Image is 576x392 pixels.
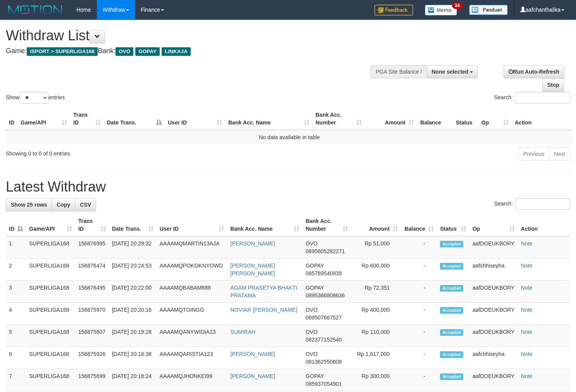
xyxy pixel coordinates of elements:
[157,281,228,303] td: AAAAMQBABAM888
[26,369,75,391] td: SUPERLIGA168
[512,108,573,130] th: Action
[157,214,228,236] th: User ID: activate to sort column ascending
[6,108,17,130] th: ID
[305,359,341,365] span: Copy 081362550808 to clipboard
[157,236,228,259] td: AAAAMQMARTIN13AJA
[440,263,463,269] span: Accepted
[305,270,341,276] span: Copy 085789540939 to clipboard
[521,329,533,335] a: Note
[57,202,70,208] span: Copy
[469,236,518,259] td: aafDOEUKBORY
[432,69,469,75] span: None selected
[6,179,570,195] h1: Latest Withdraw
[19,92,48,104] select: Showentries
[440,329,463,336] span: Accepted
[6,325,26,347] td: 5
[440,285,463,292] span: Accepted
[469,347,518,369] td: aafchhiseyha
[75,198,96,211] a: CSV
[6,369,26,391] td: 7
[75,236,109,259] td: 156876995
[6,130,573,144] td: No data available in table
[11,202,47,208] span: Show 25 rows
[440,307,463,314] span: Accepted
[26,347,75,369] td: SUPERLIGA168
[6,214,26,236] th: ID: activate to sort column descending
[109,214,157,236] th: Date Trans.: activate to sort column ascending
[157,259,228,281] td: AAAAMQPOKOKNYOWD
[305,240,317,247] span: OVO
[401,325,437,347] td: -
[157,303,228,325] td: AAAAMQTOINGG
[75,303,109,325] td: 156875970
[469,325,518,347] td: aafDOEUKBORY
[230,329,255,335] a: SUMIRAH
[305,307,317,313] span: OVO
[116,47,133,56] span: OVO
[469,214,518,236] th: Op: activate to sort column ascending
[75,259,109,281] td: 156876474
[305,351,317,357] span: OVO
[6,92,65,104] label: Show entries
[6,198,52,211] a: Show 25 rows
[521,351,533,357] a: Note
[452,2,462,9] span: 34
[504,65,564,78] a: Run Auto-Refresh
[401,303,437,325] td: -
[401,347,437,369] td: -
[518,214,570,236] th: Action
[371,65,426,78] div: PGA Site Balance /
[165,108,225,130] th: User ID: activate to sort column ascending
[305,262,324,269] span: GOPAY
[109,325,157,347] td: [DATE] 20:19:28
[521,262,533,269] a: Note
[351,369,401,391] td: Rp 300,000
[515,198,570,210] input: Search:
[26,214,75,236] th: Game/API: activate to sort column ascending
[157,347,228,369] td: AAAAMQARISTIA123
[518,147,549,161] a: Previous
[515,92,570,104] input: Search:
[312,108,365,130] th: Bank Acc. Number: activate to sort column ascending
[302,214,351,236] th: Bank Acc. Number: activate to sort column ascending
[351,325,401,347] td: Rp 110,000
[109,259,157,281] td: [DATE] 20:24:53
[6,47,376,55] h4: Game: Bank:
[230,373,275,379] a: [PERSON_NAME]
[26,259,75,281] td: SUPERLIGA168
[230,262,275,276] a: [PERSON_NAME] [PERSON_NAME]
[75,281,109,303] td: 156876495
[70,108,104,130] th: Trans ID: activate to sort column ascending
[157,369,228,391] td: AAAAMQJHONKEI99
[26,281,75,303] td: SUPERLIGA168
[27,47,98,56] span: ISPORT > SUPERLIGA168
[351,281,401,303] td: Rp 72,351
[227,214,302,236] th: Bank Acc. Name: activate to sort column ascending
[440,241,463,247] span: Accepted
[6,281,26,303] td: 3
[401,214,437,236] th: Balance: activate to sort column ascending
[365,108,417,130] th: Amount: activate to sort column ascending
[75,369,109,391] td: 156875699
[104,108,165,130] th: Date Trans.: activate to sort column descending
[437,214,469,236] th: Status: activate to sort column ascending
[109,281,157,303] td: [DATE] 20:22:00
[230,307,297,313] a: NOVIAR [PERSON_NAME]
[80,202,91,208] span: CSV
[6,236,26,259] td: 1
[305,248,345,254] span: Copy 0895605282271 to clipboard
[351,259,401,281] td: Rp 600,000
[230,240,275,247] a: [PERSON_NAME]
[542,78,564,92] a: Stop
[478,108,512,130] th: Op: activate to sort column ascending
[440,351,463,358] span: Accepted
[6,259,26,281] td: 2
[401,236,437,259] td: -
[230,351,275,357] a: [PERSON_NAME]
[305,285,324,291] span: GOPAY
[440,373,463,380] span: Accepted
[52,198,75,211] a: Copy
[469,5,508,15] img: panduan.png
[6,303,26,325] td: 4
[494,198,570,210] label: Search:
